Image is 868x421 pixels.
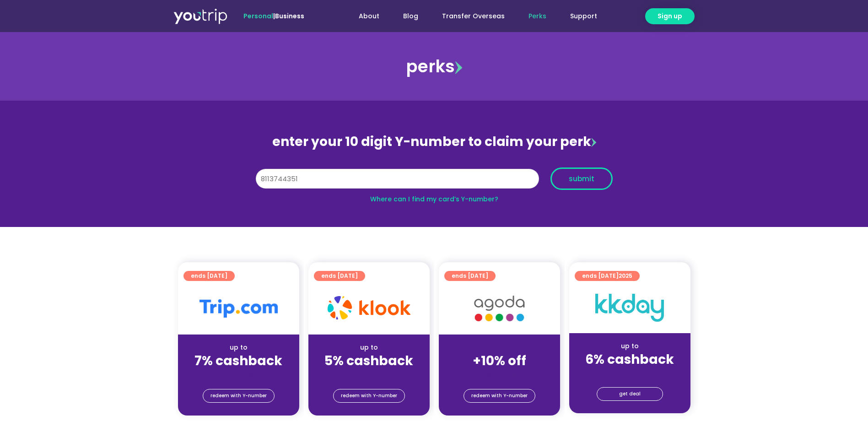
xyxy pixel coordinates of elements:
[243,11,304,21] span: |
[645,8,695,24] a: Sign up
[321,271,358,281] span: ends [DATE]
[243,11,273,21] span: Personal
[329,8,609,25] nav: Menu
[316,343,422,352] div: up to
[391,8,430,25] a: Blog
[582,271,632,281] span: ends [DATE]
[585,351,674,368] strong: 6% cashback
[577,341,683,351] div: up to
[517,8,558,25] a: Perks
[597,387,663,401] a: get deal
[658,11,682,21] span: Sign up
[370,194,498,204] a: Where can I find my card’s Y-number?
[491,343,508,352] span: up to
[251,130,617,154] div: enter your 10 digit Y-number to claim your perk
[314,271,365,281] a: ends [DATE]
[210,389,267,402] span: redeem with Y-number
[191,271,227,281] span: ends [DATE]
[569,175,594,182] span: submit
[324,352,413,370] strong: 5% cashback
[444,271,496,281] a: ends [DATE]
[471,389,528,402] span: redeem with Y-number
[183,271,235,281] a: ends [DATE]
[446,369,553,379] div: (for stays only)
[275,11,304,21] a: Business
[452,271,488,281] span: ends [DATE]
[550,167,613,190] button: submit
[619,272,632,280] span: 2025
[256,169,539,189] input: 10 digit Y-number (e.g. 8123456789)
[619,388,641,400] span: get deal
[185,343,292,352] div: up to
[256,167,613,197] form: Y Number
[203,389,275,403] a: redeem with Y-number
[194,352,282,370] strong: 7% cashback
[430,8,517,25] a: Transfer Overseas
[185,369,292,379] div: (for stays only)
[347,8,391,25] a: About
[333,389,405,403] a: redeem with Y-number
[341,389,397,402] span: redeem with Y-number
[575,271,640,281] a: ends [DATE]2025
[464,389,535,403] a: redeem with Y-number
[473,352,526,370] strong: +10% off
[558,8,609,25] a: Support
[577,368,683,378] div: (for stays only)
[316,369,422,379] div: (for stays only)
